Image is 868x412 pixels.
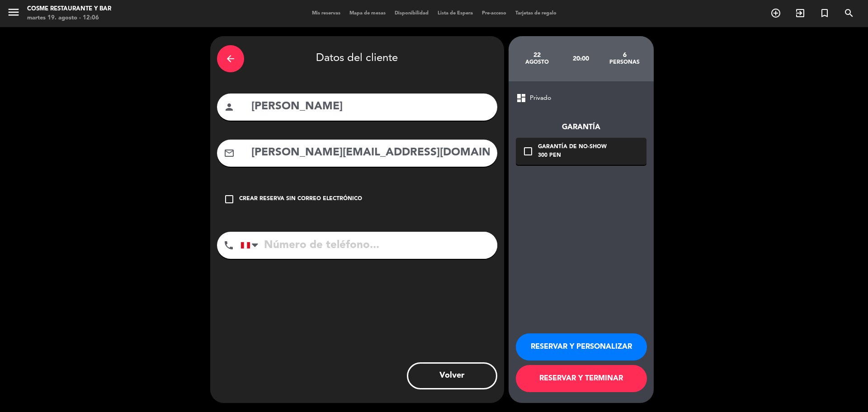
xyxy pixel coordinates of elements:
i: add_circle_outline [770,8,781,19]
button: RESERVAR Y PERSONALIZAR [516,333,647,360]
i: mail_outline [224,148,235,159]
i: exit_to_app [795,8,806,19]
span: Mis reservas [307,11,345,16]
span: Mapa de mesas [345,11,390,16]
i: check_box_outline_blank [224,194,235,205]
span: dashboard [516,93,527,103]
i: menu [7,5,20,19]
button: menu [7,5,20,22]
span: Privado [530,93,551,103]
i: arrow_back [225,53,236,64]
i: search [844,8,854,19]
i: phone [223,240,234,251]
div: 22 [515,51,559,59]
span: Lista de Espera [433,11,477,16]
input: Nombre del cliente [250,98,491,116]
span: Tarjetas de regalo [511,11,561,16]
button: RESERVAR Y TERMINAR [516,365,647,392]
i: check_box_outline_blank [523,146,533,157]
span: Disponibilidad [390,11,433,16]
div: personas [603,59,646,66]
input: Número de teléfono... [241,232,497,259]
div: Cosme Restaurante y Bar [27,5,111,14]
input: Email del cliente [250,144,491,162]
i: person [224,102,235,112]
div: 300 PEN [538,151,607,160]
div: 20:00 [559,43,603,75]
i: turned_in_not [819,8,830,19]
div: Datos del cliente [217,43,497,75]
div: agosto [515,59,559,66]
span: Pre-acceso [477,11,511,16]
div: 6 [603,51,646,59]
div: Garantía de no-show [538,143,607,152]
div: martes 19. agosto - 12:06 [27,14,111,23]
div: Crear reserva sin correo electrónico [239,195,362,204]
div: Peru (Perú): +51 [241,232,262,258]
button: Volver [407,362,497,389]
div: Garantía [516,122,646,133]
